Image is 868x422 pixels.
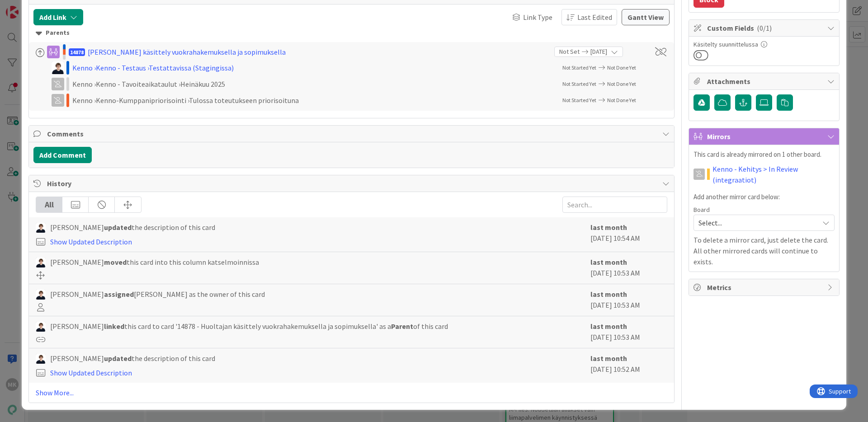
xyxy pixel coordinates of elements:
[50,368,132,377] a: Show Updated Description
[561,9,617,25] button: Last Edited
[707,76,823,87] span: Attachments
[72,79,307,89] div: Kenno › Kenno - Tavoiteaikataulut › Heinäkuu 2025
[693,150,835,160] p: This card is already mirrored on 1 other board.
[590,322,627,331] b: last month
[590,222,667,247] div: [DATE] 10:54 AM
[36,258,46,267] img: MT
[562,80,596,87] span: Not Started Yet
[559,47,580,56] span: Not Set
[757,23,772,33] span: ( 0/1 )
[707,23,823,33] span: Custom Fields
[104,258,127,267] b: moved
[69,48,85,56] span: 14878
[36,387,667,398] a: Show More...
[33,9,83,25] button: Add Link
[693,206,710,213] span: Board
[36,197,62,212] div: All
[523,12,552,23] span: Link Type
[36,354,46,364] img: MT
[707,282,823,293] span: Metrics
[698,216,814,229] span: Select...
[50,353,215,364] span: [PERSON_NAME] the description of this card
[50,321,448,332] span: [PERSON_NAME] this card to card '14878 - Huoltajan käsittely vuokrahakemuksella ja sopimuksella' ...
[50,257,259,267] span: [PERSON_NAME] this card into this column katselmoinnissa
[104,322,124,331] b: linked
[104,223,132,232] b: updated
[693,234,835,267] p: To delete a mirror card, just delete the card. All other mirrored cards will continue to exists.
[50,289,265,300] span: [PERSON_NAME] [PERSON_NAME] as the owner of this card
[590,353,667,378] div: [DATE] 10:52 AM
[590,290,627,299] b: last month
[607,64,636,71] span: Not Done Yet
[47,128,658,139] span: Comments
[36,223,46,233] img: MT
[622,9,670,25] button: Gantt View
[562,197,667,213] input: Search...
[590,321,667,343] div: [DATE] 10:53 AM
[693,192,835,202] p: Add another mirror card below:
[36,322,46,332] img: MT
[577,12,612,23] span: Last Edited
[36,290,46,300] img: MT
[19,1,41,12] span: Support
[88,47,286,57] div: [PERSON_NAME] käsittely vuokrahakemuksella ja sopimuksella
[33,147,92,163] button: Add Comment
[562,64,596,71] span: Not Started Yet
[712,164,835,185] a: Kenno - Kehitys > In Review (integraatiot)
[607,80,636,87] span: Not Done Yet
[562,97,596,103] span: Not Started Yet
[590,223,627,232] b: last month
[391,322,413,331] b: Parent
[72,62,307,73] div: Kenno › Kenno - Testaus › Testattavissa (Stagingissa)
[707,131,823,142] span: Mirrors
[104,290,134,299] b: assigned
[47,178,658,189] span: History
[104,354,132,363] b: updated
[693,41,835,47] div: Käsitelty suunnittelussa
[36,28,667,38] div: Parents
[50,222,215,233] span: [PERSON_NAME] the description of this card
[590,354,627,363] b: last month
[50,237,132,246] a: Show Updated Description
[590,258,627,267] b: last month
[72,95,307,106] div: Kenno › Kenno-Kumppanipriorisointi › Tulossa toteutukseen priorisoituna
[590,289,667,311] div: [DATE] 10:53 AM
[590,47,607,56] span: [DATE]
[607,97,636,103] span: Not Done Yet
[52,61,64,74] img: MT
[590,257,667,279] div: [DATE] 10:53 AM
